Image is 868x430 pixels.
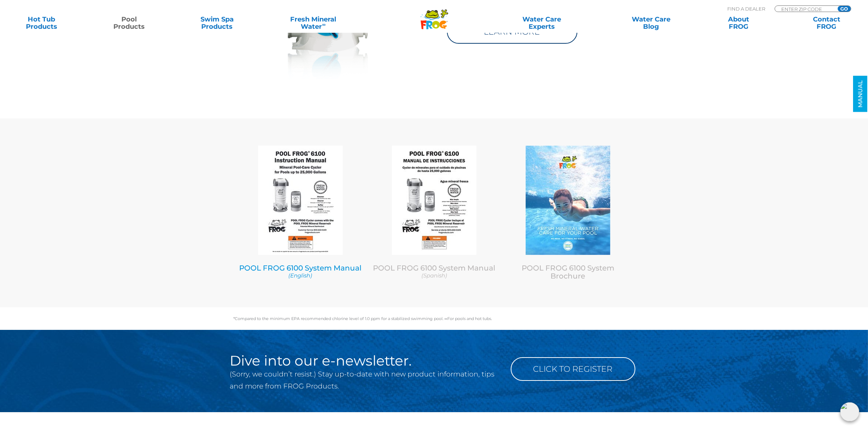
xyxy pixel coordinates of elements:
p: *Compared to the minimum EPA recommended chlorine level of 1.0 ppm for a stabilized swimming pool... [233,316,634,321]
a: Swim SpaProducts [183,16,251,30]
a: POOL FROG 6100 System Brochure [522,264,614,280]
p: (Sorry, we couldn’t resist.) Stay up-to-date with new product information, tips and more from FRO... [230,368,500,392]
a: PoolProducts [95,16,163,30]
a: Click to Register [511,357,635,381]
sup: ∞ [322,21,326,27]
img: PoolFrog-6100-Manual-Spanish [392,146,476,255]
p: Find A Dealer [727,5,765,12]
a: MANUAL [853,76,868,112]
a: POOL FROG 6100 System Manual (English) [239,264,362,279]
img: Pool-Frog-Model-6100-Manual-English [258,146,343,255]
a: AboutFROG [705,16,773,30]
em: (English) [288,272,312,279]
a: Water CareBlog [617,16,685,30]
h2: Dive into our e-newsletter. [230,354,500,368]
a: Hot TubProducts [7,16,75,30]
em: (Spanish) [421,272,447,279]
a: POOL FROG 6100 System Manual (Spanish) [373,264,495,279]
input: GO [838,6,851,12]
a: ContactFROG [793,16,861,30]
a: Water CareExperts [486,16,597,30]
img: PoolFrog-Brochure-2021 [526,146,610,255]
a: Fresh MineralWater∞ [270,16,356,30]
input: Zip Code Form [781,6,830,12]
img: openIcon [840,402,859,421]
